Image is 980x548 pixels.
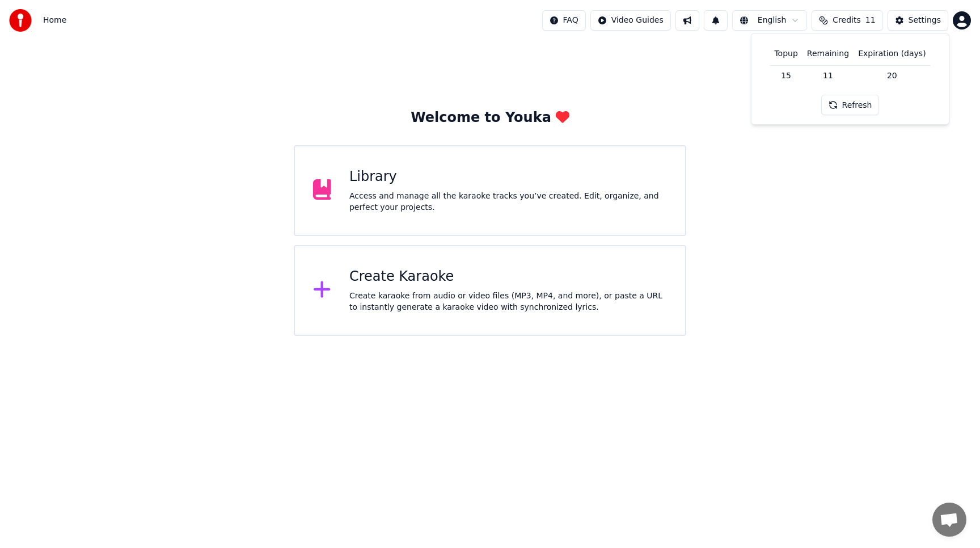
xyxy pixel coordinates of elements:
[802,65,854,86] td: 11
[909,15,941,26] div: Settings
[770,43,802,65] th: Topup
[349,268,667,286] div: Create Karaoke
[411,109,569,127] div: Welcome to Youka
[854,65,930,86] td: 20
[802,43,854,65] th: Remaining
[812,10,882,31] button: Credits11
[349,191,667,213] div: Access and manage all the karaoke tracks you’ve created. Edit, organize, and perfect your projects.
[854,43,930,65] th: Expiration (days)
[833,15,860,26] span: Credits
[888,10,948,31] button: Settings
[770,65,802,86] td: 15
[43,15,66,26] nav: breadcrumb
[542,10,586,31] button: FAQ
[9,9,32,32] img: youka
[349,168,667,186] div: Library
[590,10,671,31] button: Video Guides
[932,503,966,537] div: Отворен чат
[821,95,880,115] button: Refresh
[349,290,667,313] div: Create karaoke from audio or video files (MP3, MP4, and more), or paste a URL to instantly genera...
[43,15,66,26] span: Home
[865,15,876,26] span: 11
